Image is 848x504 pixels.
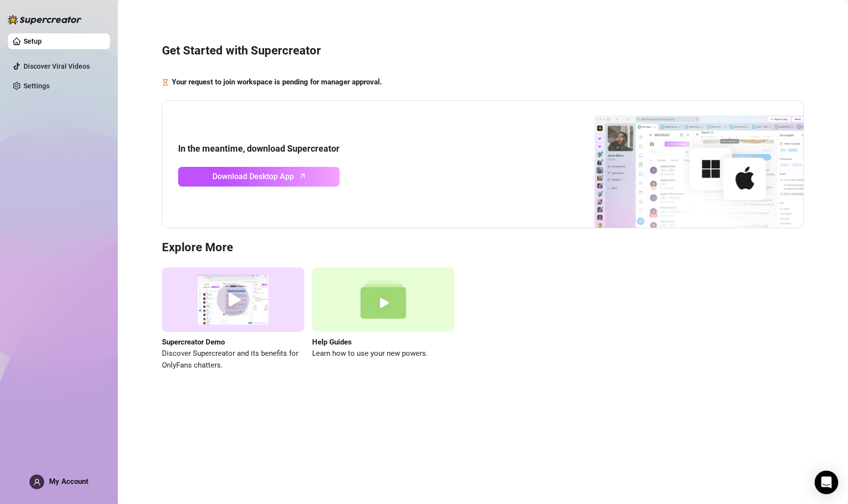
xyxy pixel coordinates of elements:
strong: Supercreator Demo [162,338,225,346]
strong: Your request to join workspace is pending for manager approval. [172,78,382,86]
span: hourglass [162,77,169,88]
div: Open Intercom Messenger [815,471,838,494]
span: My Account [49,477,88,486]
span: Learn how to use your new powers. [312,348,454,360]
span: Discover Supercreator and its benefits for OnlyFans chatters. [162,348,304,371]
img: download app [558,101,803,228]
a: Help GuidesLearn how to use your new powers. [312,267,454,371]
h3: Get Started with Supercreator [162,43,804,59]
img: logo-BBDzfeDw.svg [8,15,81,25]
a: Setup [24,37,42,45]
a: Download Desktop Apparrow-up [178,167,340,186]
a: Supercreator DemoDiscover Supercreator and its benefits for OnlyFans chatters. [162,267,304,371]
a: Settings [24,82,50,90]
strong: Help Guides [312,338,352,346]
h3: Explore More [162,240,804,256]
span: user [33,478,41,486]
img: supercreator demo [162,267,304,332]
span: arrow-up [297,170,308,182]
strong: In the meantime, download Supercreator [178,143,340,154]
span: Download Desktop App [212,170,294,183]
a: Discover Viral Videos [24,62,90,70]
img: help guides [312,267,454,332]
